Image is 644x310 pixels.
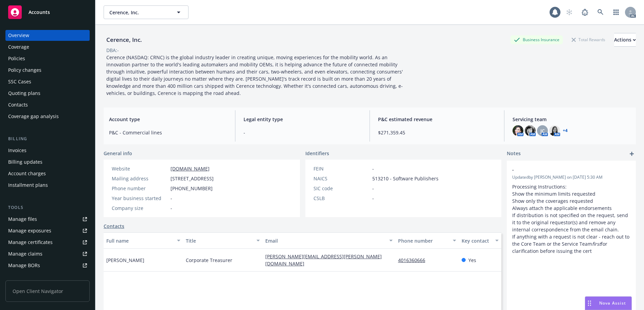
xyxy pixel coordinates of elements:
[372,195,374,202] span: -
[171,195,172,202] span: -
[186,237,252,244] div: Title
[5,280,90,302] span: Open Client Navigator
[112,195,168,202] div: Year business started
[459,232,501,249] button: Key contact
[398,237,449,244] div: Phone number
[8,53,25,64] div: Policies
[549,125,560,136] img: photo
[594,5,607,19] a: Search
[171,175,214,182] span: [STREET_ADDRESS]
[540,127,545,134] span: JC
[314,195,370,202] div: CSLB
[104,150,132,157] span: General info
[8,65,41,76] div: Policy changes
[592,241,601,247] em: first
[106,54,404,96] span: Cerence (NASDAQ: CRNC) is the global industry leader in creating unique, moving experiences for t...
[8,180,48,191] div: Installment plans
[585,297,594,310] div: Drag to move
[171,205,172,212] span: -
[112,165,168,172] div: Website
[5,76,90,87] a: SSC Cases
[372,185,374,192] span: -
[8,30,29,41] div: Overview
[171,165,210,172] a: [DOMAIN_NAME]
[628,150,636,158] a: add
[109,129,227,136] span: P&C - Commercial lines
[5,42,90,52] a: Coverage
[562,5,576,19] a: Start snowing
[5,65,90,76] a: Policy changes
[8,88,40,99] div: Quoting plans
[265,237,385,244] div: Email
[513,125,523,136] img: photo
[186,257,232,264] span: Corporate Treasurer
[525,125,536,136] img: photo
[8,111,59,122] div: Coverage gap analysis
[585,296,632,310] button: Nova Assist
[5,225,90,236] span: Manage exposures
[8,99,28,110] div: Contacts
[8,237,53,248] div: Manage certificates
[171,185,213,192] span: [PHONE_NUMBER]
[614,33,636,47] button: Actions
[5,53,90,64] a: Policies
[511,35,563,44] div: Business Insurance
[568,35,609,44] div: Total Rewards
[8,76,31,87] div: SSC Cases
[265,253,382,267] a: [PERSON_NAME][EMAIL_ADDRESS][PERSON_NAME][DOMAIN_NAME]
[5,30,90,41] a: Overview
[5,135,90,142] div: Billing
[314,185,370,192] div: SIC code
[109,116,227,123] span: Account type
[563,129,568,133] a: +4
[5,272,90,282] a: Summary of insurance
[5,260,90,271] a: Manage BORs
[378,116,496,123] span: P&C estimated revenue
[614,33,636,46] div: Actions
[378,129,496,136] span: $271,359.45
[512,183,630,255] p: Processing Instructions: Show the minimum limits requested Show only the coverages requested Alwa...
[398,257,431,263] a: 4016360666
[8,214,37,225] div: Manage files
[305,150,329,157] span: Identifiers
[5,204,90,211] div: Tools
[507,150,521,158] span: Notes
[8,157,42,167] div: Billing updates
[314,175,370,182] div: NAICS
[8,42,29,52] div: Coverage
[29,10,50,15] span: Accounts
[8,225,51,236] div: Manage exposures
[104,232,183,249] button: Full name
[112,185,168,192] div: Phone number
[5,3,90,22] a: Accounts
[395,232,459,249] button: Phone number
[512,174,630,180] span: Updated by [PERSON_NAME] on [DATE] 5:30 AM
[244,129,361,136] span: -
[106,47,119,54] div: DBA: -
[183,232,263,249] button: Title
[5,248,90,259] a: Manage claims
[112,175,168,182] div: Mailing address
[5,88,90,99] a: Quoting plans
[263,232,395,249] button: Email
[244,116,361,123] span: Legal entity type
[512,166,613,173] span: -
[8,168,46,179] div: Account charges
[5,168,90,179] a: Account charges
[112,205,168,212] div: Company size
[599,300,626,306] span: Nova Assist
[5,111,90,122] a: Coverage gap analysis
[8,145,26,156] div: Invoices
[314,165,370,172] div: FEIN
[104,5,189,19] button: Cerence, Inc.
[5,237,90,248] a: Manage certificates
[5,157,90,167] a: Billing updates
[609,5,623,19] a: Switch app
[5,99,90,110] a: Contacts
[578,5,592,19] a: Report a Bug
[5,214,90,225] a: Manage files
[104,223,124,230] a: Contacts
[507,161,636,260] div: -Updatedby [PERSON_NAME] on [DATE] 5:30 AMProcessing Instructions: Show the minimum limits reques...
[106,237,173,244] div: Full name
[109,9,168,16] span: Cerence, Inc.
